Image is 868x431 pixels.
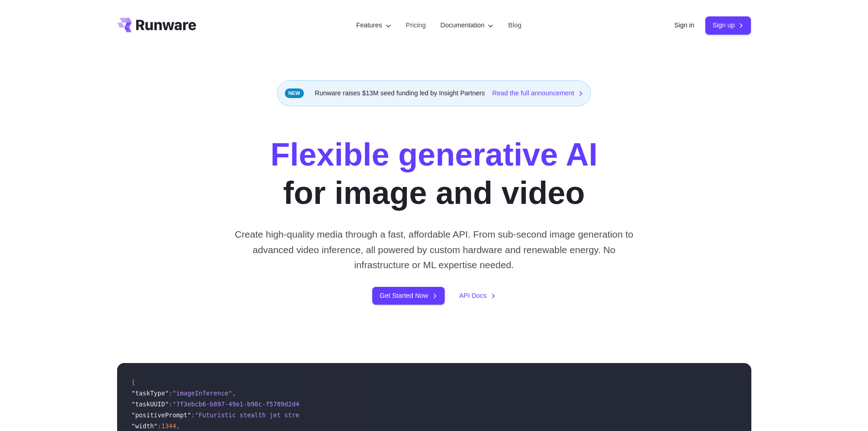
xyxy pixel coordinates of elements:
[117,18,196,32] a: Go to /
[270,137,597,172] strong: Flexible generative AI
[132,379,135,386] span: {
[406,20,426,31] a: Pricing
[132,422,158,430] span: "width"
[195,411,534,419] span: "Futuristic stealth jet streaking through a neon-lit cityscape with glowing purple exhaust"
[231,227,637,272] p: Create high-quality media through a fast, affordable API. From sub-second image generation to adv...
[277,80,591,106] div: Runware raises $13M seed funding led by Insight Partners
[132,400,169,408] span: "taskUUID"
[508,20,521,31] a: Blog
[132,411,191,419] span: "positivePrompt"
[492,88,583,99] a: Read the full announcement
[705,16,751,34] a: Sign up
[173,389,232,397] span: "imageInference"
[161,422,176,430] span: 1344
[191,411,195,419] span: :
[173,400,314,408] span: "7f3ebcb6-b897-49e1-b98c-f5789d2d40d7"
[132,389,169,397] span: "taskType"
[169,400,172,408] span: :
[176,422,180,430] span: ,
[169,389,172,397] span: :
[232,389,236,397] span: ,
[674,20,694,31] a: Sign in
[459,291,496,301] a: API Docs
[372,287,444,305] a: Get Started Now
[270,135,597,212] h1: for image and video
[356,20,391,31] label: Features
[441,20,494,31] label: Documentation
[158,422,161,430] span: :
